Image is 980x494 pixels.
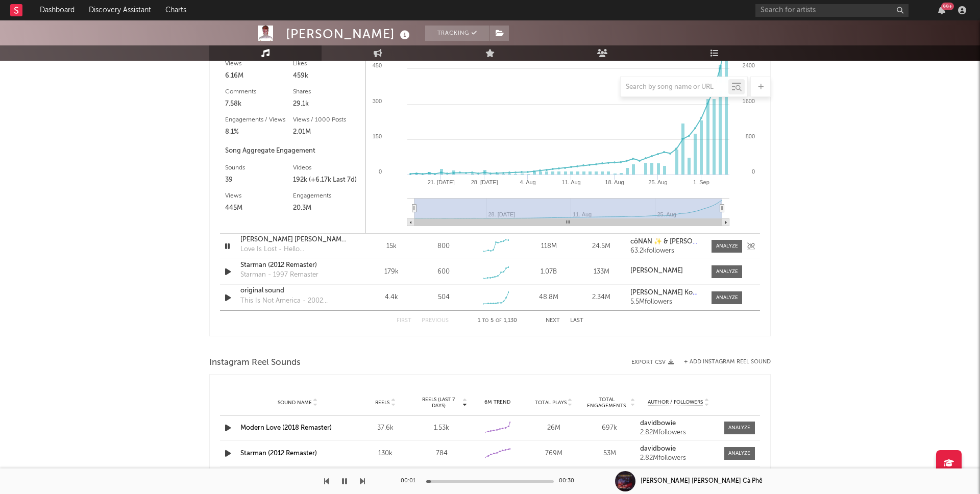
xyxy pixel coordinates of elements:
[471,179,498,185] text: 28. [DATE]
[559,475,579,487] div: 00:30
[225,202,293,214] div: 445M
[225,190,293,202] div: Views
[401,475,421,487] div: 00:01
[496,318,502,323] span: of
[605,179,624,185] text: 18. Aug
[240,286,347,296] a: original sound
[240,296,347,306] div: This Is Not America - 2002 Remaster
[293,114,361,126] div: Views / 1000 Posts
[648,399,703,406] span: Author / Followers
[416,423,467,433] div: 1.53k
[641,477,763,486] div: [PERSON_NAME] [PERSON_NAME] Cà Phê
[584,423,635,433] div: 697k
[630,267,701,275] a: [PERSON_NAME]
[640,446,676,452] strong: davidbowie
[428,179,455,185] text: 21. [DATE]
[293,70,361,82] div: 459k
[640,429,717,436] div: 2.82M followers
[640,420,717,427] a: davidbowie
[472,399,523,406] div: 6M Trend
[578,241,625,252] div: 24.5M
[630,289,710,296] strong: [PERSON_NAME] Koncept
[584,449,635,459] div: 53M
[755,4,909,17] input: Search for artists
[438,292,450,303] div: 504
[525,241,573,252] div: 118M
[373,98,382,104] text: 300
[640,446,717,453] a: davidbowie
[525,292,573,303] div: 48.8M
[570,318,583,324] button: Last
[225,126,293,138] div: 8.1%
[367,241,415,252] div: 15k
[578,292,625,303] div: 2.34M
[941,3,954,10] div: 99 +
[561,179,580,185] text: 11. Aug
[640,420,676,427] strong: davidbowie
[640,455,717,462] div: 2.82M followers
[240,425,332,431] a: Modern Love (2018 Remaster)
[416,449,467,459] div: 784
[367,267,415,277] div: 179k
[674,359,771,365] div: + Add Instagram Reel Sound
[360,423,411,433] div: 37.6k
[746,133,755,139] text: 800
[293,58,361,70] div: Likes
[425,26,489,41] button: Tracking
[630,238,731,245] strong: côNÂN ✨ & [PERSON_NAME] ✓⃝
[528,423,579,433] div: 26M
[240,244,347,255] div: Love Is Lost - Hello [PERSON_NAME] Mix by [PERSON_NAME] for the DFA
[630,267,683,274] strong: [PERSON_NAME]
[293,202,361,214] div: 20.3M
[743,98,755,104] text: 1600
[293,190,361,202] div: Engagements
[373,133,382,139] text: 150
[482,318,488,323] span: to
[373,62,382,68] text: 450
[528,449,579,459] div: 769M
[546,318,560,324] button: Next
[225,98,293,110] div: 7.58k
[240,270,318,280] div: Starman - 1997 Remaster
[225,145,360,157] div: Song Aggregate Engagement
[437,241,450,252] div: 800
[375,400,389,406] span: Reels
[630,248,701,255] div: 63.2k followers
[367,292,415,303] div: 4.4k
[469,315,525,327] div: 1 5 1,130
[416,397,461,409] span: Reels (last 7 days)
[278,400,312,406] span: Sound Name
[752,168,755,175] text: 0
[225,174,293,186] div: 39
[578,267,625,277] div: 133M
[520,179,536,185] text: 4. Aug
[630,238,701,245] a: côNÂN ✨ & [PERSON_NAME] ✓⃝
[525,267,573,277] div: 1.07B
[293,98,361,110] div: 29.1k
[621,83,728,91] input: Search by song name or URL
[630,299,701,306] div: 5.5M followers
[743,62,755,68] text: 2400
[240,260,347,270] a: Starman (2012 Remaster)
[240,235,347,245] a: [PERSON_NAME] [PERSON_NAME] Cà Phê
[437,267,450,277] div: 600
[225,58,293,70] div: Views
[422,318,449,324] button: Previous
[684,359,771,365] button: + Add Instagram Reel Sound
[379,168,382,175] text: 0
[293,126,361,138] div: 2.01M
[225,114,293,126] div: Engagements / Views
[938,6,945,14] button: 99+
[535,400,567,406] span: Total Plays
[584,397,629,409] span: Total Engagements
[225,70,293,82] div: 6.16M
[286,26,412,42] div: [PERSON_NAME]
[693,179,709,185] text: 1. Sep
[360,449,411,459] div: 130k
[631,359,674,365] button: Export CSV
[293,162,361,174] div: Videos
[630,289,701,297] a: [PERSON_NAME] Koncept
